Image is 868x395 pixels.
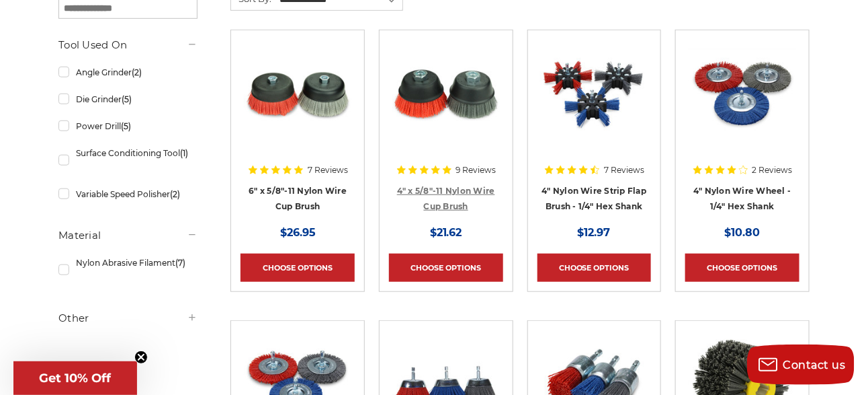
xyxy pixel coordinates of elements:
a: Power Drill [58,114,198,138]
img: 4" x 5/8"-11 Nylon Wire Cup Brushes [392,40,500,147]
a: 4 inch strip flap brush [537,40,652,154]
a: Die Grinder [58,87,198,111]
span: (2) [132,67,142,77]
span: (5) [122,94,132,104]
a: 4" x 5/8"-11 Nylon Wire Cup Brushes [389,40,503,154]
span: $21.62 [430,226,462,239]
a: Choose Options [389,254,503,282]
span: (7) [175,258,185,268]
span: 7 Reviews [604,166,644,174]
img: 4 inch strip flap brush [540,40,648,147]
div: Get 10% OffClose teaser [13,361,137,395]
span: $12.97 [578,226,611,239]
a: Variable Speed Polisher [58,182,198,206]
span: Contact us [783,359,846,371]
a: Choose Options [241,254,355,282]
a: Nylon Abrasive Filament [58,251,198,289]
span: Get 10% Off [40,371,112,386]
h5: Tool Used On [58,37,198,53]
button: Close teaser [134,351,148,364]
a: Choose Options [685,254,799,282]
button: Contact us [747,345,855,385]
h5: Other [58,310,198,326]
a: 6" x 5/8"-11 Nylon Wire Wheel Cup Brushes [241,40,355,154]
img: 6" x 5/8"-11 Nylon Wire Wheel Cup Brushes [244,40,351,147]
span: $10.80 [724,226,760,239]
span: (5) [121,121,131,131]
span: (1) [180,148,188,158]
a: 4" Nylon Wire Wheel - 1/4" Hex Shank [693,186,791,211]
img: 4 inch nylon wire wheel for drill [689,40,796,147]
span: (2) [170,189,180,199]
a: Angle Grinder [58,61,198,84]
span: 7 Reviews [308,166,348,174]
span: $26.95 [280,226,316,239]
a: Surface Conditioning Tool [58,141,198,179]
a: 6" x 5/8"-11 Nylon Wire Cup Brush [249,186,347,211]
a: 4" x 5/8"-11 Nylon Wire Cup Brush [397,186,495,211]
a: Choose Options [537,254,652,282]
span: 9 Reviews [456,166,496,174]
a: 4 inch nylon wire wheel for drill [685,40,799,154]
h5: Material [58,227,198,244]
a: 4" Nylon Wire Strip Flap Brush - 1/4" Hex Shank [541,186,646,211]
span: 2 Reviews [752,166,793,174]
